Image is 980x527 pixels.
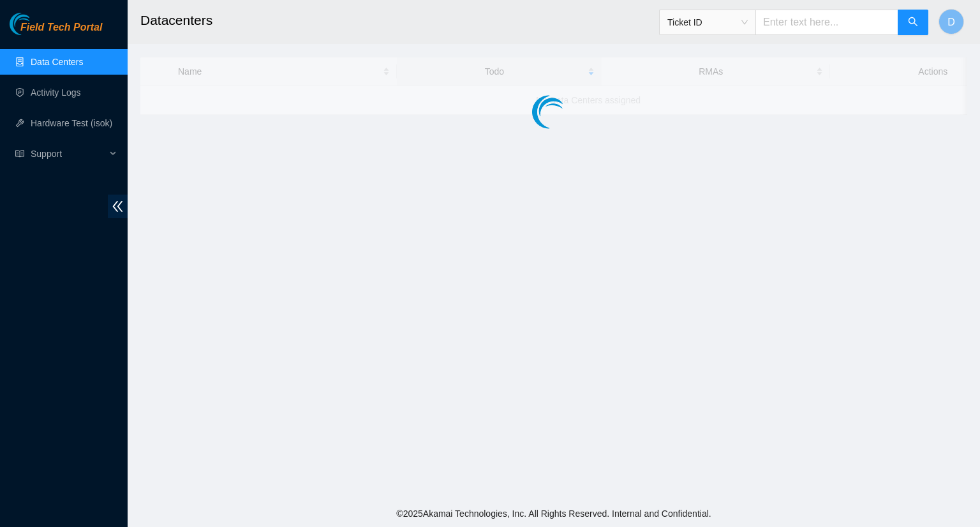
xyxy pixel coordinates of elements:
span: Field Tech Portal [20,22,102,34]
span: D [947,14,955,30]
footer: © 2025 Akamai Technologies, Inc. All Rights Reserved. Internal and Confidential. [128,500,980,527]
img: Akamai Technologies [10,13,64,35]
a: Akamai TechnologiesField Tech Portal [10,23,102,40]
input: Enter text here... [755,10,898,35]
span: Support [31,141,106,167]
a: Activity Logs [31,87,81,98]
span: double-left [108,195,128,218]
span: search [908,17,918,29]
span: read [15,149,24,158]
a: Hardware Test (isok) [31,118,112,128]
button: D [939,9,964,34]
button: search [898,10,928,35]
a: Data Centers [31,57,83,67]
span: Ticket ID [667,13,748,32]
